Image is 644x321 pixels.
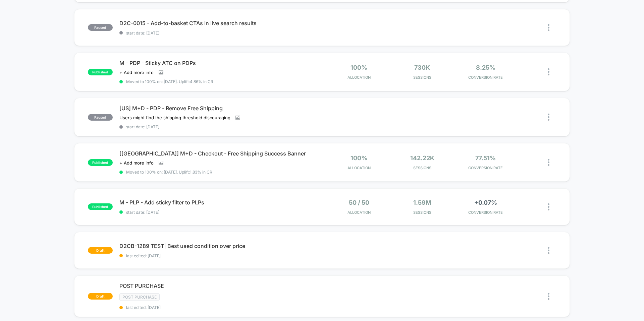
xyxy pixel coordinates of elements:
span: 8.25% [476,64,495,71]
span: Sessions [392,75,452,80]
img: close [548,247,549,254]
img: close [548,293,549,300]
span: M - PLP - Add sticky filter to PLPs [119,199,322,206]
img: close [548,114,549,121]
span: start date: [DATE] [119,210,322,215]
span: 50 / 50 [349,199,369,206]
span: 100% [351,64,367,71]
span: CONVERSION RATE [455,166,516,170]
span: 142.22k [410,154,434,162]
span: draft [88,247,113,254]
span: last edited: [DATE] [119,305,322,310]
img: close [548,24,549,31]
span: 730k [414,64,430,71]
span: published [88,203,113,210]
span: Allocation [347,166,371,170]
span: Sessions [392,210,452,215]
span: paused [88,114,113,121]
span: published [88,159,113,166]
span: M - PDP - Sticky ATC on PDPs [119,60,322,66]
img: close [548,203,549,210]
span: Post Purchase [119,293,160,301]
span: +0.07% [474,199,497,206]
span: D2CB-1289 TEST| Best used condition over price [119,243,322,249]
span: 1.59M [413,199,431,206]
span: start date: [DATE] [119,124,322,129]
span: 77.51% [475,154,496,162]
span: CONVERSION RATE [455,210,516,215]
span: Moved to 100% on: [DATE] . Uplift: 4.86% in CR [126,79,213,84]
img: close [548,159,549,166]
span: published [88,69,113,75]
span: Users might find the shipping threshold discouraging [119,115,230,120]
span: last edited: [DATE] [119,253,322,258]
span: POST PURCHASE [119,282,322,289]
span: Allocation [347,75,371,80]
span: Moved to 100% on: [DATE] . Uplift: 1.83% in CR [126,170,212,175]
span: D2C-0015 - Add-to-basket CTAs in live search results [119,20,322,26]
span: [US] M+D - PDP - Remove Free Shipping [119,105,322,112]
span: + Add more info [119,160,154,166]
span: [[GEOGRAPHIC_DATA]] M+D - Checkout - Free Shipping Success Banner [119,150,322,157]
span: CONVERSION RATE [455,75,516,80]
span: paused [88,24,113,31]
span: Allocation [347,210,371,215]
span: Sessions [392,166,452,170]
img: close [548,68,549,75]
span: 100% [351,154,367,162]
span: start date: [DATE] [119,30,322,36]
span: + Add more info [119,70,154,75]
span: draft [88,293,113,300]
